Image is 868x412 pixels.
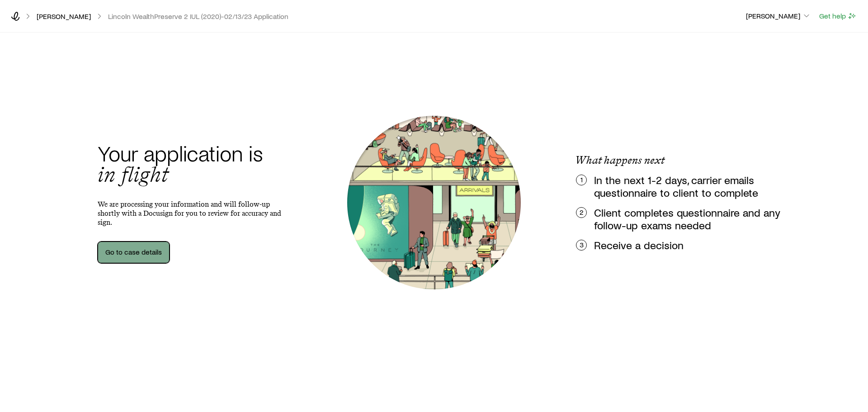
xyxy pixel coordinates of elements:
p: 3 [580,240,584,249]
p: 1 [580,175,583,184]
p: We are processing your information and will follow-up shortly with a Docusign for you to review f... [98,200,293,227]
p: In the next 1-2 days, carrier emails questionnaire to client to complete [594,174,781,199]
button: Get help [819,11,857,21]
p: Receive a decision [594,239,781,251]
p: Client completes questionnaire and any follow-up exams needed [594,206,781,232]
h2: Your application is [98,142,263,164]
p: [PERSON_NAME] [746,11,811,20]
button: Lincoln WealthPreserve 2 IUL (2020)-02/13/23 Application [108,12,289,21]
a: Go to case details [98,242,170,263]
a: [PERSON_NAME] [36,12,91,21]
p: 2 [580,208,584,217]
p: What happens next [575,154,665,166]
h2: in flight [98,164,263,185]
button: [PERSON_NAME] [745,11,811,22]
